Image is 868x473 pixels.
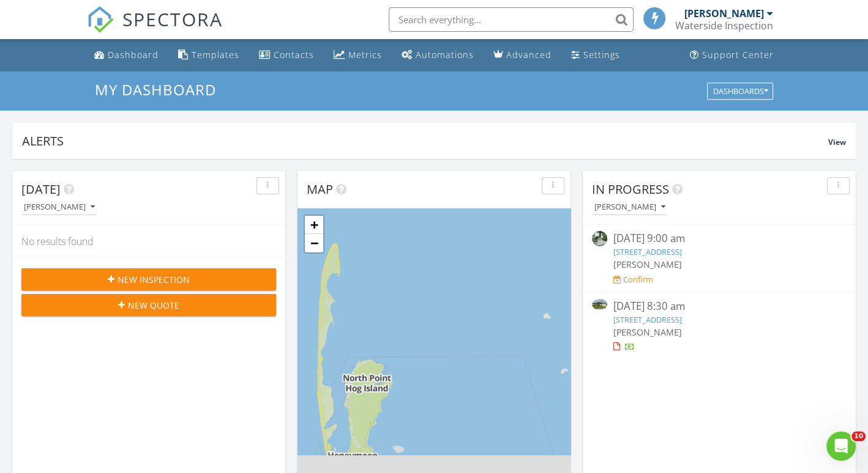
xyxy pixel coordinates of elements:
[613,326,682,338] span: [PERSON_NAME]
[566,44,625,67] a: Settings
[21,294,276,316] button: New Quote
[87,6,114,33] img: The Best Home Inspection Software - Spectora
[21,268,276,290] button: New Inspection
[707,82,773,100] button: Dashboards
[22,133,828,149] div: Alerts
[416,49,474,61] div: Automations
[118,273,190,286] span: New Inspection
[21,199,97,216] button: [PERSON_NAME]
[305,216,323,234] a: Zoom in
[702,49,774,61] div: Support Center
[594,203,665,211] div: [PERSON_NAME]
[12,225,285,258] div: No results found
[613,231,826,246] div: [DATE] 9:00 am
[592,299,847,353] a: [DATE] 8:30 am [STREET_ADDRESS] [PERSON_NAME]
[122,6,223,32] span: SPECTORA
[613,258,682,270] span: [PERSON_NAME]
[24,203,95,211] div: [PERSON_NAME]
[675,20,773,32] div: Waterside Inspection
[389,7,634,32] input: Search everything...
[192,49,239,61] div: Templates
[613,274,653,285] a: Confirm
[623,274,653,284] div: Confirm
[89,44,163,67] a: Dashboard
[713,87,768,95] div: Dashboards
[397,44,479,67] a: Automations (Basic)
[684,7,764,20] div: [PERSON_NAME]
[87,16,223,42] a: SPECTORA
[592,231,607,246] img: streetview
[254,44,319,67] a: Contacts
[173,44,244,67] a: Templates
[305,234,323,252] a: Zoom out
[826,431,856,461] iframe: Intercom live chat
[274,49,314,61] div: Contacts
[21,181,61,197] span: [DATE]
[592,231,847,285] a: [DATE] 9:00 am [STREET_ADDRESS] [PERSON_NAME] Confirm
[583,49,620,61] div: Settings
[488,44,556,67] a: Advanced
[613,299,826,314] div: [DATE] 8:30 am
[685,44,779,67] a: Support Center
[329,44,387,67] a: Metrics
[851,431,866,441] span: 10
[128,299,179,312] span: New Quote
[613,246,682,257] a: [STREET_ADDRESS]
[108,49,159,61] div: Dashboard
[592,181,669,197] span: In Progress
[592,199,668,216] button: [PERSON_NAME]
[307,181,333,197] span: Map
[506,49,552,61] div: Advanced
[348,49,382,61] div: Metrics
[613,314,682,325] a: [STREET_ADDRESS]
[592,299,607,310] img: 9359223%2Fcover_photos%2Fg7XfegWuo6CFJAtG5KCC%2Fsmall.jpg
[95,79,216,100] span: My Dashboard
[828,137,846,147] span: View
